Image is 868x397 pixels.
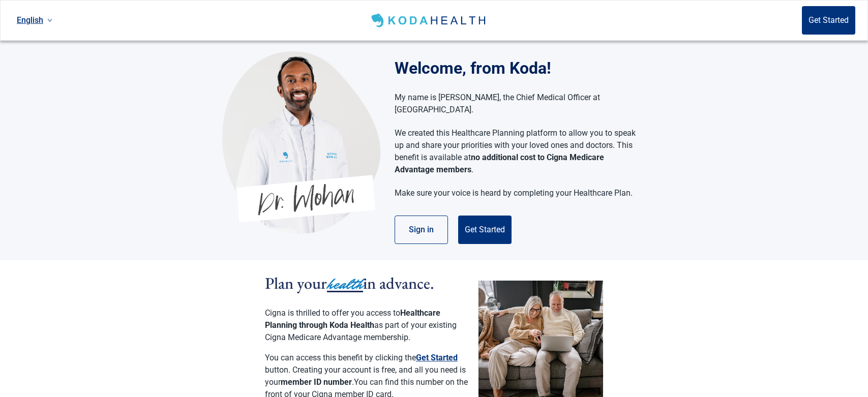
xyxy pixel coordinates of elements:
span: health [327,273,363,295]
p: Make sure your voice is heard by completing your Healthcare Plan. [395,187,636,199]
strong: member ID number [281,377,352,387]
img: Koda Health [369,12,490,28]
span: Plan your [265,272,327,294]
button: Sign in [395,216,448,244]
span: down [47,18,52,23]
button: Get Started [458,216,512,244]
button: Get Started [416,352,458,364]
img: Koda Health [222,51,380,234]
strong: no additional cost to Cigna Medicare Advantage members [395,152,604,174]
button: Get Started [802,6,855,35]
h1: Welcome, from Koda! [395,56,646,80]
a: Current language: English [13,12,56,28]
span: in advance. [363,272,434,294]
p: We created this Healthcare Planning platform to allow you to speak up and share your priorities w... [395,127,636,176]
span: Cigna is thrilled to offer you access to [265,308,400,318]
p: My name is [PERSON_NAME], the Chief Medical Officer at [GEOGRAPHIC_DATA]. [395,91,636,116]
